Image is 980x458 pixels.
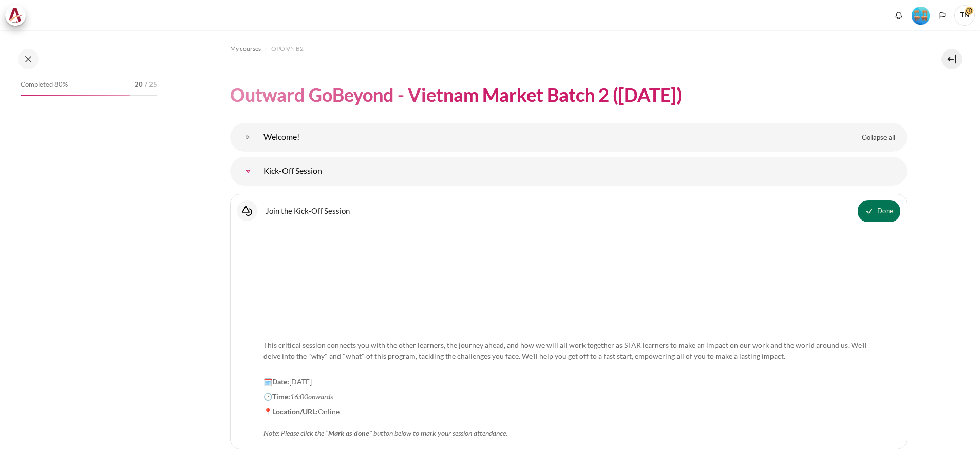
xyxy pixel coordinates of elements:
[290,392,308,401] em: 16:00
[263,377,289,386] strong: 🗓️Date:
[230,43,261,55] a: My courses
[954,5,975,26] span: TN
[230,44,261,53] span: My courses
[858,200,900,222] button: Join the Kick-Off Session is marked as done. Press to undo.
[912,6,930,25] div: Level #4
[5,5,31,26] a: Architeck Architeck
[263,407,507,437] span: Online
[862,133,895,143] span: Collapse all
[877,206,893,216] span: Done
[908,6,934,25] a: Level #4
[266,206,350,215] a: Join the Kick-Off Session
[21,95,130,96] div: 80%
[891,8,907,23] div: Show notification window with no new notifications
[954,5,975,26] a: User menu
[263,376,874,387] p: [DATE]
[854,129,903,146] a: Collapse all
[230,83,682,107] h1: Outward GoBeyond - Vietnam Market Batch 2 ([DATE])
[135,80,143,90] span: 20
[21,80,68,90] span: Completed 80%
[328,429,369,437] strong: Mark as done
[271,43,304,55] a: OPO VN B2
[238,127,258,148] a: Welcome!
[263,392,290,401] strong: 🕑Time:
[230,41,907,57] nav: Navigation bar
[271,44,304,53] span: OPO VN B2
[308,392,333,401] em: onwards
[238,161,258,181] a: Kick-Off Session
[263,407,318,416] strong: 📍Location/URL:
[145,80,157,90] span: / 25
[8,8,23,23] img: Architeck
[263,429,507,437] em: Note: Please click the " " button below to mark your session attendance.
[935,8,950,23] button: Languages
[912,7,930,25] img: Level #4
[263,329,874,372] p: This critical session connects you with the other learners, the journey ahead, and how we will al...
